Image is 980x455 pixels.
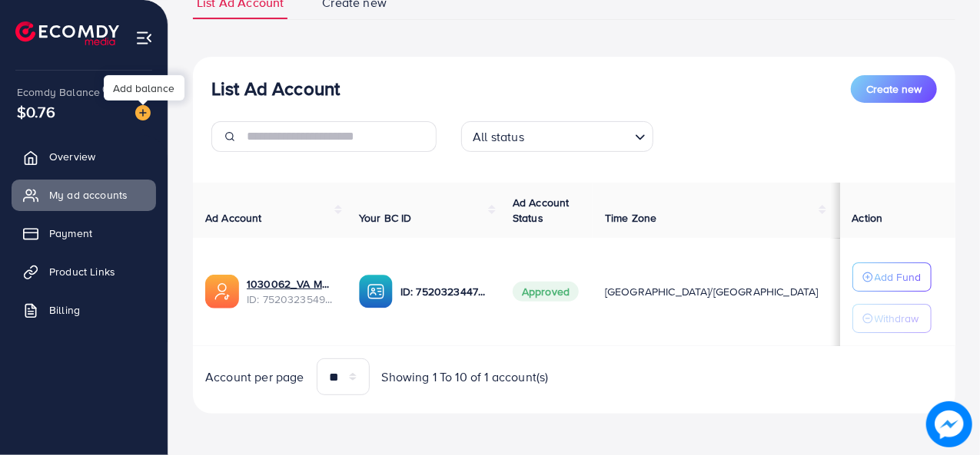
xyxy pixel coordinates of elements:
span: Your BC ID [359,210,412,226]
div: <span class='underline'>1030062_VA Mart_1750961786112</span></br>7520323549103292433 [247,276,334,308]
h3: List Ad Account [211,77,340,100]
a: Overview [12,141,156,172]
span: Account per page [205,368,304,386]
a: Product Links [12,256,156,287]
span: Action [852,210,883,226]
span: Product Links [49,264,115,279]
span: ID: 7520323549103292433 [247,292,334,307]
span: Create new [866,81,922,97]
img: image [135,105,151,120]
span: [GEOGRAPHIC_DATA]/[GEOGRAPHIC_DATA] [605,284,819,299]
span: Approved [513,282,579,302]
span: Showing 1 To 10 of 1 account(s) [382,368,549,386]
div: Search for option [461,121,653,152]
p: ID: 7520323447080386577 [400,282,488,301]
span: Payment [49,226,92,241]
div: Add balance [104,75,184,101]
span: Ad Account Status [513,195,570,226]
img: ic-ba-acc.ded83a64.svg [359,275,393,308]
button: Add Fund [852,262,932,292]
span: Time Zone [605,210,656,226]
a: 1030062_VA Mart_1750961786112 [247,276,334,292]
p: Add Fund [875,268,922,286]
a: Billing [12,295,156,325]
span: Overview [49,149,95,164]
span: $0.76 [17,101,55,123]
span: Ad Account [205,210,262,226]
a: My ad accounts [12,180,156,210]
button: Create new [851,75,937,103]
span: Ecomdy Balance [17,84,100,100]
input: Search for option [529,123,629,148]
img: image [926,401,972,447]
a: Payment [12,218,156,249]
p: Withdraw [875,309,919,328]
span: All status [470,126,527,148]
span: Billing [49,302,80,318]
img: menu [135,29,153,47]
button: Withdraw [852,304,932,333]
img: ic-ads-acc.e4c84228.svg [205,275,239,308]
span: My ad accounts [49,187,128,203]
img: logo [15,21,119,45]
